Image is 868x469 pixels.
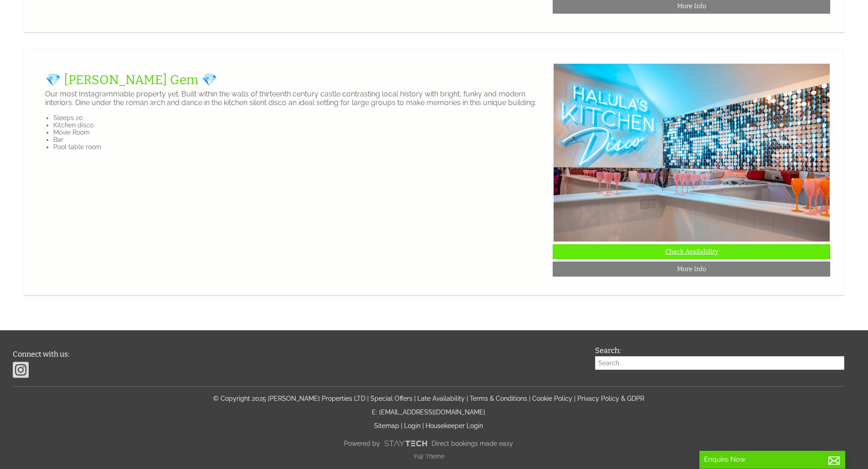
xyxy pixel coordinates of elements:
[53,129,545,136] li: Movie Room
[370,395,412,402] a: Special Offers
[372,408,485,416] a: E: [EMAIL_ADDRESS][DOMAIN_NAME]
[426,422,483,429] a: Housekeeper Login
[704,455,841,464] p: Enquire Now
[574,395,575,402] span: |
[367,395,369,402] span: |
[529,395,530,402] span: |
[13,361,29,379] img: Instagram
[13,350,578,358] h3: Connect with us:
[53,143,545,151] li: Pool table room
[595,346,845,355] h3: Search:
[467,395,468,402] span: |
[553,244,830,259] a: Check Availability
[422,422,424,429] span: |
[374,422,399,429] a: Sitemap
[532,395,572,402] a: Cookie Policy
[553,262,830,277] a: More Info
[13,436,844,451] a: Powered byDirect bookings made easy
[404,422,421,429] a: Login
[45,90,545,107] p: Our most Instagrammable property yet. Built within the walls of thirteenth century castle contras...
[213,395,365,402] a: © Copyright 2025 [PERSON_NAME] Properties LTD
[595,356,845,370] input: Search...
[577,395,644,402] a: Privacy Policy & GDPR
[53,114,545,121] li: Sleeps 20
[401,422,402,429] span: |
[45,72,217,87] a: 💎 [PERSON_NAME] Gem 💎
[417,395,465,402] a: Late Availability
[553,63,831,242] img: Halula_Gem_21-11-17_0033.original.JPG
[13,453,844,460] p: 'Fuji' Theme
[384,438,427,449] img: scrumpy.png
[414,395,416,402] span: |
[470,395,527,402] a: Terms & Conditions
[53,136,545,143] li: Bar
[53,121,545,129] li: Kitchen disco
